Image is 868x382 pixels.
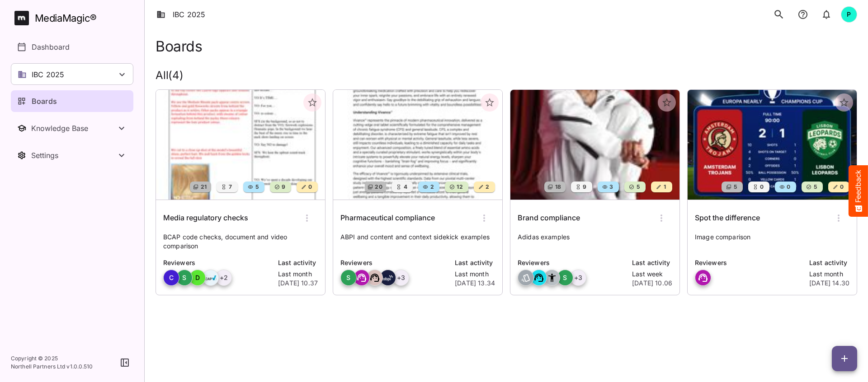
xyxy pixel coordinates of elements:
span: 3 [609,182,613,191]
p: Northell Partners Ltd v 1.0.0.510 [11,363,93,371]
span: 5 [636,182,640,191]
button: Toggle Settings [11,144,133,166]
p: Reviewers [163,258,273,268]
p: Last activity [278,258,318,268]
h6: Pharmaceutical compliance [340,212,435,224]
button: Toggle Knowledge Base [11,117,133,139]
p: ABPI and content and context sidekick examples [340,233,495,251]
span: 0 [839,182,844,191]
button: notifications [817,5,835,24]
span: 5 [255,182,259,191]
span: 1 [663,182,666,191]
p: [DATE] 10.06 [632,279,672,288]
p: Copyright © 2025 [11,354,93,363]
p: Image comparison [695,233,849,251]
span: 9 [582,182,586,191]
span: 0 [307,182,312,191]
p: BCAP code checks, document and video comparison [163,233,318,251]
p: Last month [278,270,318,279]
span: 0 [759,182,764,191]
p: IBC 2025 [32,69,64,80]
div: P [841,6,857,23]
div: S [340,270,357,286]
p: Reviewers [518,258,627,268]
span: 21 [200,182,207,191]
span: 4 [403,182,407,191]
span: 7 [228,182,232,191]
span: 20 [374,182,382,191]
p: Adidas examples [518,233,672,251]
nav: Knowledge Base [11,117,133,139]
div: MediaMagic ® [35,11,97,26]
a: MediaMagic® [14,11,133,25]
span: 12 [456,182,463,191]
span: 9 [281,182,285,191]
p: [DATE] 14.30 [809,279,849,288]
h6: Media regulatory checks [163,212,248,224]
img: Spot the difference [688,90,857,200]
nav: Settings [11,144,133,166]
div: + 3 [393,270,409,286]
span: 18 [554,182,561,191]
div: C [163,270,179,286]
div: Settings [31,151,116,160]
img: Brand compliance [510,90,679,200]
p: [DATE] 10.37 [278,279,318,288]
span: 2 [485,182,489,191]
h1: Boards [156,38,202,55]
span: 5 [733,182,737,191]
span: 0 [786,182,790,191]
p: Last month [809,270,849,279]
h6: Brand compliance [518,212,580,224]
h2: All ( 4 ) [156,69,857,82]
button: notifications [794,5,812,24]
div: S [557,270,573,286]
div: + 3 [570,270,586,286]
a: Boards [11,90,133,112]
p: Last month [455,270,495,279]
img: Media regulatory checks [156,90,325,200]
img: Pharmaceutical compliance [333,90,502,200]
p: Last activity [809,258,849,268]
p: [DATE] 13.34 [455,279,495,288]
p: Last week [632,270,672,279]
div: + 2 [216,270,232,286]
span: 5 [813,182,817,191]
span: 2 [429,182,434,191]
a: Dashboard [11,36,133,58]
button: Feedback [849,165,868,217]
p: Last activity [632,258,672,268]
button: search [769,5,788,24]
div: Knowledge Base [31,124,116,133]
p: Reviewers [695,258,804,268]
h6: Spot the difference [695,212,760,224]
p: Last activity [455,258,495,268]
p: Boards [32,96,57,107]
p: Reviewers [340,258,449,268]
div: S [176,270,193,286]
div: D [189,270,206,286]
p: Dashboard [32,42,70,52]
